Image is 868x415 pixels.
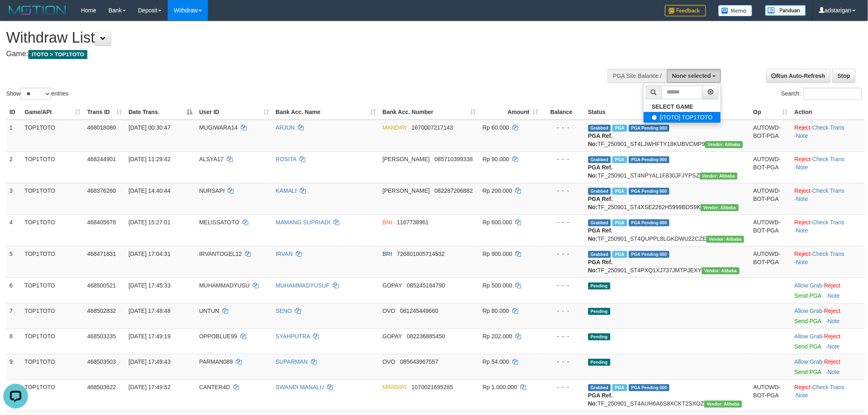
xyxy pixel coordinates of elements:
a: ROSITA [276,156,296,162]
span: NURSAPI [199,187,225,194]
span: 468405678 [87,219,116,226]
th: Balance [542,105,585,120]
a: Note [796,227,809,234]
td: 10 [6,379,21,411]
div: - - - [545,123,582,132]
span: OVO [383,358,395,365]
span: PGA Pending [629,156,670,163]
span: ALSYA17 [199,156,224,162]
a: IRVAN [276,251,293,257]
h4: Game: [6,50,571,58]
b: PGA Ref. No: [588,259,613,274]
td: TF_250901_ST4NPYAL1F830JFJYPSZ [585,151,750,183]
span: 468503622 [87,384,116,390]
th: User ID: activate to sort column ascending [196,105,272,120]
b: SELECT GAME [652,103,693,110]
td: · · [791,214,865,246]
a: Check Trans [813,156,845,162]
th: Action [791,105,865,120]
span: 468244901 [87,156,116,162]
span: MANDIRI [383,384,407,390]
span: Grabbed [588,156,611,163]
img: panduan.png [765,5,806,16]
th: Game/API: activate to sort column ascending [21,105,84,120]
a: Check Trans [813,187,845,194]
span: IRVANTOGEL12 [199,251,242,257]
td: 2 [6,151,21,183]
th: ID [6,105,21,120]
td: 3 [6,183,21,214]
td: AUTOWD-BOT-PGA [750,120,791,152]
a: Send PGA [795,292,821,299]
span: BNI [383,219,392,226]
span: [DATE] 00:30:47 [128,124,170,131]
a: Reject [795,124,811,131]
a: Reject [824,358,841,365]
td: TF_250901_ST4AUH6A6S8XCKT2SXOZ [585,379,750,411]
a: Reject [795,384,811,390]
span: 468503503 [87,358,116,365]
a: SUPARMAN [276,358,308,365]
span: Copy 081245449660 to clipboard [400,308,438,314]
a: SYAHPUTRA [276,333,310,340]
a: Send PGA [795,369,821,375]
a: Note [828,318,840,324]
a: Run Auto-Refresh [766,69,831,83]
td: AUTOWD-BOT-PGA [750,379,791,411]
span: Grabbed [588,219,611,226]
label: Show entries [6,88,69,100]
a: Allow Grab [795,358,822,365]
td: TOP1TOTO [21,183,84,214]
span: Marked by adsdarwis [612,219,627,226]
span: [DATE] 17:48:48 [128,308,170,314]
input: [ITOTO] TOP1TOTO [652,115,657,120]
a: Reject [795,251,811,257]
button: None selected [667,69,722,83]
span: OVO [383,308,395,314]
b: PGA Ref. No: [588,132,613,147]
span: Rp 80.000 [483,308,509,314]
span: [DATE] 17:04:31 [128,251,170,257]
td: 6 [6,278,21,303]
span: Grabbed [588,384,611,391]
td: 7 [6,303,21,328]
label: Search: [781,88,862,100]
span: 468018080 [87,124,116,131]
span: Marked by adsGILANG [612,156,627,163]
span: CANTER4D [199,384,230,390]
td: 9 [6,354,21,379]
td: · [791,278,865,303]
td: · · [791,183,865,214]
span: Copy 085643967557 to clipboard [400,358,438,365]
a: Note [796,196,809,202]
img: Feedback.jpg [665,5,706,16]
td: TF_250901_ST4QUPPL8LGKDWU22CZE [585,214,750,246]
a: Reject [795,219,811,226]
div: - - - [545,218,582,226]
span: PGA Pending [629,219,670,226]
span: Vendor URL: https://settle4.1velocity.biz [701,204,738,211]
span: GOPAY [383,333,402,340]
button: Open LiveChat chat widget [3,3,28,28]
span: BRI [383,251,392,257]
span: Marked by adsGILANG [612,188,627,195]
a: SWANDI MANALU [276,384,324,390]
span: · [795,308,824,314]
td: · · [791,120,865,152]
span: Vendor URL: https://settle4.1velocity.biz [702,267,740,274]
td: TF_250901_ST4XSE2262H5999BDS9K [585,183,750,214]
a: SENO [276,308,292,314]
div: - - - [545,383,582,391]
th: Amount: activate to sort column ascending [480,105,542,120]
span: Copy 1167738961 to clipboard [397,219,429,226]
span: Rp 200.000 [483,187,512,194]
a: Check Trans [813,124,845,131]
span: PARMAN089 [199,358,233,365]
span: Grabbed [588,188,611,195]
span: Rp 900.000 [483,251,512,257]
a: MUHAMMADYUSUF [276,282,329,289]
td: AUTOWD-BOT-PGA [750,214,791,246]
span: MUGIWARA14 [199,124,238,131]
span: Rp 60.000 [483,124,509,131]
div: - - - [545,281,582,290]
